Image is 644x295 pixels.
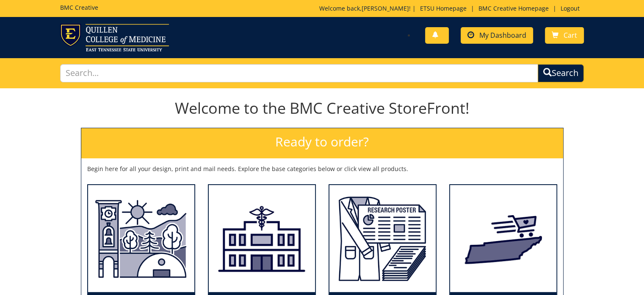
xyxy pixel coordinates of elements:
a: ETSU Homepage [416,4,471,12]
a: My Dashboard [461,27,533,44]
span: My Dashboard [479,31,526,40]
a: Cart [545,27,584,44]
img: Students (undergraduate and graduate) [329,185,436,292]
img: ETSU Academic Departments (all colleges and departments) [88,185,194,292]
a: [PERSON_NAME] [362,4,409,12]
h2: Ready to order? [81,128,563,158]
h5: BMC Creative [60,4,98,11]
input: Search... [60,64,539,82]
span: Cart [564,31,577,40]
img: ETSU logo [60,24,169,51]
a: BMC Creative Homepage [474,4,553,12]
p: Welcome back, ! | | | [319,4,584,13]
button: Search [538,64,584,82]
h1: Welcome to the BMC Creative StoreFront! [81,100,564,117]
img: ETSU Health (all clinics with ETSU Health branding) [209,185,315,292]
p: Begin here for all your design, print and mail needs. Explore the base categories below or click ... [87,165,557,173]
img: State/Federal (other than ETSU) [450,185,556,292]
a: Logout [556,4,584,12]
